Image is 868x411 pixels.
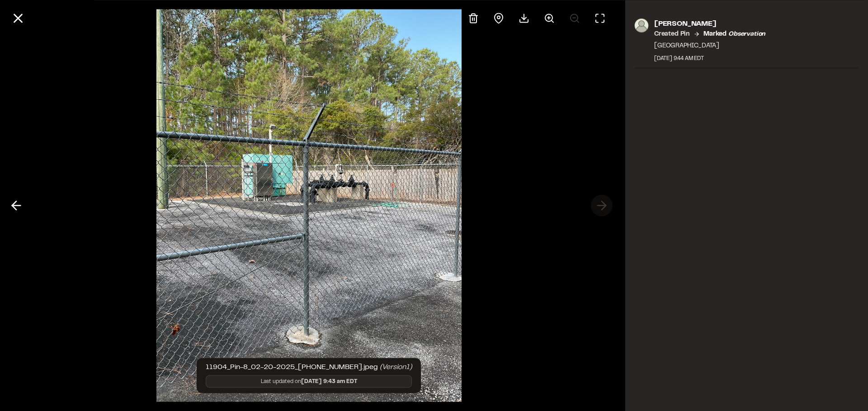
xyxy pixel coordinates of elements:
p: Created Pin [654,29,690,39]
button: Zoom in [538,7,560,29]
p: [GEOGRAPHIC_DATA] [654,41,765,51]
button: Toggle Fullscreen [589,7,611,29]
em: observation [728,31,765,37]
img: photo [634,18,649,32]
div: [DATE] 9:44 AM EDT [654,54,765,62]
p: [PERSON_NAME] [654,18,765,29]
button: Close modal [7,7,29,29]
button: Previous photo [5,195,27,217]
p: Marked [703,29,765,39]
div: View pin on map [488,7,509,29]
